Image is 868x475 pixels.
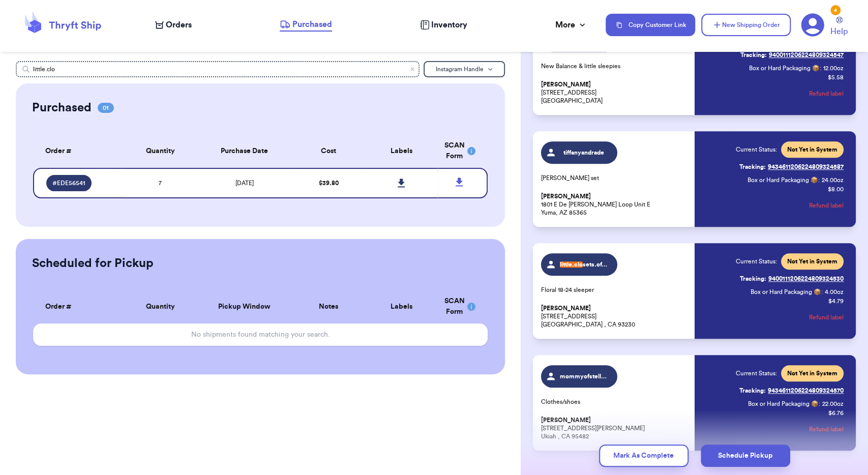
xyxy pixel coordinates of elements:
[560,372,608,380] span: mommyofstella_jovani
[560,149,608,157] span: tiffanyandrade
[16,61,420,77] input: Search shipments...
[809,418,844,440] button: Refund label
[166,19,192,31] span: Orders
[409,66,415,72] button: Clear search
[701,444,790,467] button: Schedule Pickup
[32,255,154,272] h2: Scheduled for Pickup
[740,271,844,287] a: Tracking:9400111206224809324530
[431,19,467,31] span: Inventory
[736,257,777,265] span: Current Status:
[541,416,688,440] p: [STREET_ADDRESS][PERSON_NAME] Ukiah , CA 95482
[319,180,339,186] span: $ 39.80
[292,134,365,168] th: Cost
[235,180,254,186] span: [DATE]
[822,176,844,184] span: 24.00 oz
[820,64,821,72] span: :
[33,290,124,323] th: Order #
[830,5,841,15] div: 4
[541,62,688,70] p: New Balance & little sleepies
[124,290,197,323] th: Quantity
[541,174,688,182] p: [PERSON_NAME] set
[599,444,689,467] button: Mark As Complete
[197,290,292,323] th: Pickup Window
[444,140,475,162] div: SCAN Form
[420,19,467,31] a: Inventory
[541,286,688,294] p: Floral 18-24 sleeper
[541,81,591,88] span: [PERSON_NAME]
[828,185,844,193] p: $ 8.00
[751,289,821,295] span: Box or Hard Packaging 📦
[736,369,777,377] span: Current Status:
[541,305,591,312] span: [PERSON_NAME]
[701,14,791,36] button: New Shipping Order
[124,134,197,168] th: Quantity
[830,17,848,38] a: Help
[560,261,583,268] span: little.clo
[435,66,483,72] span: Instagram Handle
[541,398,688,406] p: Clothes/shoes
[98,103,114,113] span: 01
[197,134,292,168] th: Purchase Date
[52,179,85,187] span: # EDE56541
[801,13,824,37] a: 4
[365,290,438,323] th: Labels
[32,100,92,116] h2: Purchased
[555,19,587,31] div: More
[739,159,844,175] a: Tracking:9434611206224809324587
[747,177,818,183] span: Box or Hard Packaging 📦
[292,290,365,323] th: Notes
[809,306,844,329] button: Refund label
[739,382,844,399] a: Tracking:9434611206224809324570
[736,145,777,154] span: Current Status:
[828,409,844,417] p: $ 6.76
[541,193,591,200] span: [PERSON_NAME]
[444,296,475,317] div: SCAN Form
[606,14,695,36] button: Copy Customer Link
[740,51,767,59] span: Tracking:
[159,180,162,186] span: 7
[424,61,505,77] button: Instagram Handle
[155,19,192,31] a: Orders
[823,64,844,72] span: 12.00 oz
[33,134,124,168] th: Order #
[819,400,820,408] span: :
[828,73,844,81] p: $ 5.58
[787,257,837,265] span: Not Yet in System
[825,288,844,296] span: 4.00 oz
[740,275,766,283] span: Tracking:
[809,194,844,217] button: Refund label
[191,331,330,338] span: No shipments found matching your search.
[541,417,591,424] span: [PERSON_NAME]
[809,82,844,105] button: Refund label
[787,145,837,154] span: Not Yet in System
[541,192,688,217] p: 1801 E De [PERSON_NAME] Loop Unit E Yuma, AZ 85365
[830,25,848,38] span: Help
[818,176,820,184] span: :
[821,288,823,296] span: :
[365,134,438,168] th: Labels
[740,47,844,63] a: Tracking:9400111206224809324547
[749,65,820,71] span: Box or Hard Packaging 📦
[748,401,819,407] span: Box or Hard Packaging 📦
[828,297,844,305] p: $ 4.79
[822,400,844,408] span: 22.00 oz
[560,260,608,269] span: sets.of.aa
[739,163,766,171] span: Tracking:
[280,18,332,32] a: Purchased
[787,369,837,377] span: Not Yet in System
[541,80,688,105] p: [STREET_ADDRESS] [GEOGRAPHIC_DATA]
[739,387,766,395] span: Tracking:
[292,18,332,31] span: Purchased
[541,304,688,329] p: [STREET_ADDRESS] [GEOGRAPHIC_DATA] , CA 93230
